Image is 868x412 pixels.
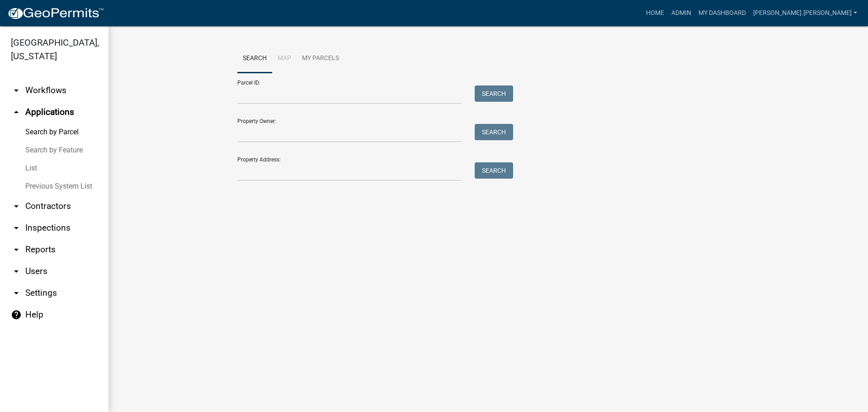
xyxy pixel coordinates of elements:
[237,44,272,73] a: Search
[475,162,513,179] button: Search
[11,107,22,118] i: arrow_drop_up
[11,266,22,277] i: arrow_drop_down
[11,309,22,320] i: help
[11,244,22,255] i: arrow_drop_down
[642,5,668,22] a: Home
[11,201,22,212] i: arrow_drop_down
[11,85,22,96] i: arrow_drop_down
[750,5,861,22] a: [PERSON_NAME].[PERSON_NAME]
[668,5,695,22] a: Admin
[297,44,344,73] a: My Parcels
[475,124,513,140] button: Search
[695,5,750,22] a: My Dashboard
[11,288,22,298] i: arrow_drop_down
[475,85,513,102] button: Search
[11,223,22,233] i: arrow_drop_down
